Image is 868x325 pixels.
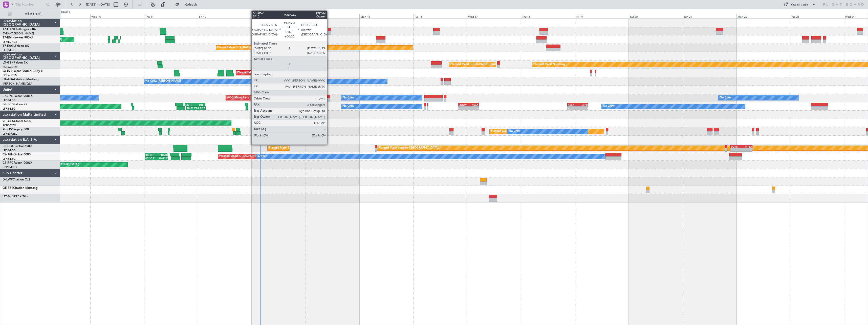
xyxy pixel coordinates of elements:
div: - [568,107,578,110]
div: 03:32 Z [196,107,205,110]
a: LX-INBFalcon 900EX EASy II [3,70,42,73]
div: Sun 14 [306,14,359,18]
a: LFPB/LBG [3,48,16,52]
div: Quick Links [791,3,808,8]
a: EVRA/[PERSON_NAME] [3,32,34,35]
button: Refresh [173,1,203,9]
span: D-ILWP [3,178,13,181]
div: - [459,107,468,110]
a: LFPB/LBG [3,149,16,152]
div: No Crew [603,103,615,110]
div: Thu 18 [521,14,575,18]
div: KSFO [145,153,156,156]
span: F-GPNJ [3,95,13,98]
a: EDLW/DTM [3,65,17,69]
div: Mon 15 [359,14,413,18]
a: CS-DOUGlobal 6500 [3,145,32,148]
span: OY-NBS [3,195,14,198]
div: Tue 23 [790,14,844,18]
div: Owner [258,153,267,160]
div: No Crew [720,94,731,102]
div: EHAM [156,153,167,156]
div: Planned Maint [GEOGRAPHIC_DATA] ([GEOGRAPHIC_DATA]) [219,153,299,160]
div: Planned Maint [US_STATE] ([GEOGRAPHIC_DATA]) [217,44,282,52]
a: FCBB/BZV [3,124,16,127]
a: 9H-YAAGlobal 5000 [3,120,31,123]
span: CS-DOU [3,145,14,148]
div: No Crew [PERSON_NAME] [145,77,181,85]
div: Fri 12 [198,14,252,18]
a: LFPB/LBG [3,98,16,102]
a: LFPB/LBG [3,157,16,161]
div: - [742,148,752,151]
a: 9H-LPZLegacy 500 [3,128,29,131]
a: OE-FZECitation Mustang [3,187,38,190]
a: CS-JHHGlobal 6000 [3,153,31,156]
span: CS-JHH [3,153,13,156]
a: CS-RRCFalcon 900LX [3,161,32,165]
span: [DATE] - [DATE] [86,2,110,7]
span: LX-INB [3,70,12,73]
a: LX-AOACitation Mustang [3,78,39,81]
div: 00:30 Z [145,157,157,160]
div: KSEA [568,103,578,106]
div: RJTT [195,103,205,106]
div: Wed 10 [90,14,144,18]
div: UGTB [185,103,195,106]
span: LX-GBH [3,61,14,64]
div: Planned Maint [GEOGRAPHIC_DATA] ([GEOGRAPHIC_DATA]) [269,144,349,152]
div: Mon 22 [736,14,790,18]
div: Planned Maint Nurnberg [533,61,565,68]
a: T7-DYNChallenger 604 [3,28,36,31]
div: 18:51 Z [187,107,196,110]
div: Tue 16 [413,14,467,18]
a: DNMM/LOS [3,165,18,169]
input: Trip Number [15,1,45,8]
a: LFPB/LBG [3,107,16,111]
span: All Aircraft [13,12,53,16]
div: 10:45 Z [157,157,168,160]
div: Sun 21 [683,14,736,18]
div: Planned Maint London ([GEOGRAPHIC_DATA]) [379,144,439,152]
div: Planned Maint [GEOGRAPHIC_DATA] ([GEOGRAPHIC_DATA]) [450,61,530,68]
div: No Crew [509,128,520,135]
a: OY-NBSPC12/NG [3,195,28,198]
div: LFPB [578,103,588,106]
span: OE-FZE [3,187,13,190]
div: KSEA [468,103,478,106]
div: - [578,107,588,110]
span: T7-EAGL [3,45,15,48]
div: Fri 19 [575,14,629,18]
div: No Crew [343,103,354,110]
a: [PERSON_NAME]/QSA [3,82,32,86]
div: Tue 9 [36,14,90,18]
div: Thu 11 [144,14,198,18]
div: Wed 17 [467,14,521,18]
button: All Aircraft [6,10,55,18]
a: LFMN/NCE [3,40,17,44]
span: LX-AOA [3,78,14,81]
a: F-HECDFalcon 7X [3,103,28,106]
div: [DATE] [61,10,70,14]
div: HTZA [742,145,752,148]
span: F-HECD [3,103,14,106]
span: T7-EMI [3,36,12,39]
div: Sat 20 [629,14,683,18]
div: EGGW [459,103,468,106]
a: LFMD/CEQ [3,132,17,136]
a: LX-GBHFalcon 7X [3,61,28,64]
div: Planned Maint [GEOGRAPHIC_DATA] ([GEOGRAPHIC_DATA]) [237,69,317,77]
span: 9H-YAA [3,120,14,123]
div: AOG Maint Paris ([GEOGRAPHIC_DATA]) [227,94,280,102]
a: F-GPNJFalcon 900EX [3,95,33,98]
a: T7-EAGLFalcon 8X [3,45,29,48]
span: 9H-LPZ [3,128,13,131]
a: EDLW/DTM [3,73,17,77]
button: Quick Links [781,1,818,9]
div: Planned [GEOGRAPHIC_DATA] ([GEOGRAPHIC_DATA]) [491,128,562,135]
div: - [731,148,741,151]
div: Sat 13 [252,14,306,18]
a: T7-EMIHawker 900XP [3,36,33,39]
div: - [468,107,478,110]
span: T7-DYN [3,28,14,31]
